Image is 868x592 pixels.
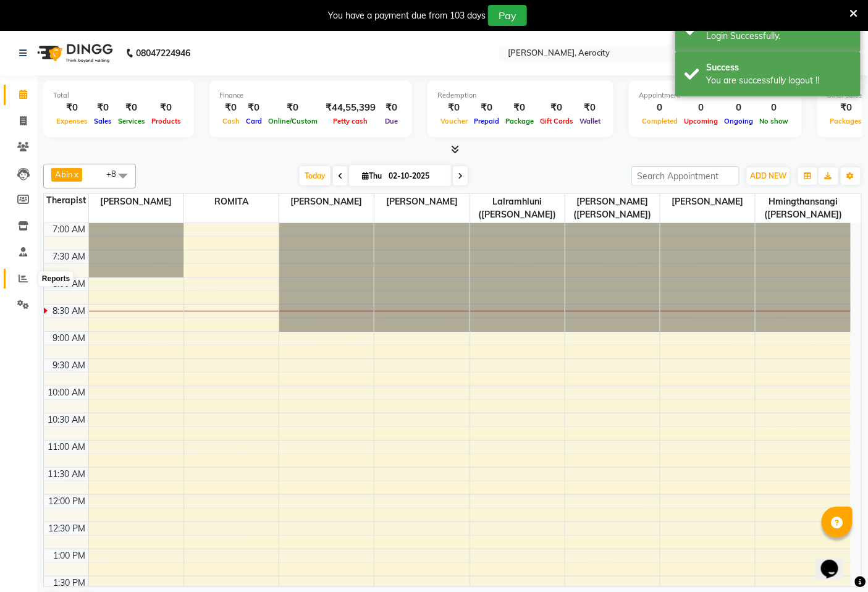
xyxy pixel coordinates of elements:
div: 10:00 AM [46,386,88,399]
div: 12:00 PM [46,495,88,508]
div: 0 [721,101,756,115]
span: Petty cash [331,117,371,125]
a: x [73,169,78,179]
input: Search Appointment [631,166,739,185]
span: Card [243,117,265,125]
span: Thu [359,171,385,180]
div: ₹0 [537,101,576,115]
span: Due [382,117,401,125]
span: [PERSON_NAME] [660,194,755,209]
div: 1:30 PM [51,577,88,590]
button: Pay [488,5,527,26]
span: Lalramhluni ([PERSON_NAME]) [470,194,565,222]
div: Therapist [44,194,88,207]
span: Voucher [437,117,471,125]
div: Finance [219,90,402,101]
div: 11:00 AM [46,441,88,454]
img: logo [32,36,116,70]
div: ₹0 [471,101,502,115]
span: Wallet [576,117,604,125]
span: [PERSON_NAME] [374,194,469,209]
span: Hmingthansangi ([PERSON_NAME]) [756,194,851,222]
div: ₹0 [502,101,537,115]
span: [PERSON_NAME] [279,194,374,209]
span: Packages [827,117,866,125]
iframe: chat widget [816,543,856,580]
div: ₹0 [91,101,115,115]
span: Prepaid [471,117,502,125]
div: Appointment [639,90,792,101]
div: ₹0 [381,101,402,115]
div: ₹0 [115,101,148,115]
span: [PERSON_NAME] ([PERSON_NAME]) [565,194,660,222]
div: ₹0 [148,101,184,115]
div: ₹0 [576,101,604,115]
span: Cash [219,117,243,125]
div: ₹0 [219,101,243,115]
div: Redemption [437,90,604,101]
div: 11:30 AM [46,468,88,481]
div: 10:30 AM [46,413,88,426]
span: ROMITA [184,194,279,209]
div: ₹0 [243,101,265,115]
input: 2025-10-02 [385,167,447,185]
div: 1:00 PM [51,549,88,562]
span: Services [115,117,148,125]
div: ₹0 [437,101,471,115]
div: ₹0 [265,101,321,115]
span: Online/Custom [265,117,321,125]
span: +8 [106,169,125,179]
div: 0 [639,101,681,115]
span: Abin [55,169,73,179]
div: ₹44,55,399 [321,101,381,115]
div: 0 [681,101,721,115]
span: ADD NEW [750,171,786,180]
span: Today [300,166,331,185]
span: [PERSON_NAME] [89,194,183,209]
div: 8:30 AM [51,305,88,318]
span: Sales [91,117,115,125]
span: Completed [639,117,681,125]
span: Products [148,117,184,125]
span: Gift Cards [537,117,576,125]
span: No show [756,117,792,125]
div: 0 [756,101,792,115]
div: 9:00 AM [51,332,88,345]
div: Success [706,61,851,74]
span: Package [502,117,537,125]
div: You have a payment due from 103 days [328,9,486,22]
div: 7:30 AM [51,250,88,263]
div: Total [53,90,184,101]
b: 08047224946 [136,36,190,70]
div: 12:30 PM [46,522,88,535]
span: Upcoming [681,117,721,125]
div: Reports [39,272,73,287]
button: ADD NEW [747,167,790,185]
div: ₹0 [53,101,91,115]
span: Expenses [53,117,91,125]
span: Ongoing [721,117,756,125]
div: You are successfully logout !! [706,74,851,87]
div: Login Successfully. [706,30,851,43]
div: 9:30 AM [51,359,88,372]
div: ₹0 [827,101,866,115]
div: 7:00 AM [51,223,88,236]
